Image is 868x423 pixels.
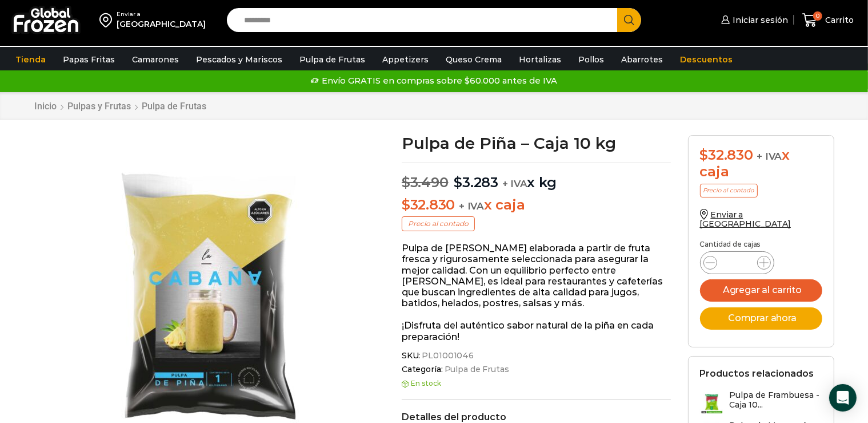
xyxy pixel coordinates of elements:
[34,101,207,112] nav: Breadcrumb
[402,196,410,213] span: $
[67,101,132,112] a: Pulpas y Frutas
[573,49,610,70] a: Pollos
[117,10,206,18] div: Enviar a
[402,412,671,422] h2: Detalles del producto
[730,14,788,26] span: Iniciar sesión
[377,49,434,70] a: Appetizers
[799,7,857,34] a: 0 Carrito
[813,11,822,21] span: 0
[294,49,371,70] a: Pulpa de Frutas
[402,216,475,231] p: Precio al contado
[700,147,753,163] bdi: 32.830
[700,147,822,180] div: x caja
[440,49,507,70] a: Queso Crema
[829,384,857,412] div: Open Intercom Messenger
[57,49,121,70] a: Papas Fritas
[700,240,822,248] p: Cantidad de cajas
[726,255,748,271] input: Product quantity
[402,163,671,191] p: x kg
[420,351,474,361] span: PL01001046
[700,279,822,302] button: Agregar al carrito
[402,243,671,309] p: Pulpa de [PERSON_NAME] elaborada a partir de fruta fresca y rigurosamente seleccionada para asegu...
[502,178,527,189] span: + IVA
[402,174,410,191] span: $
[617,8,641,32] button: Search button
[402,379,671,388] p: En stock
[615,49,669,70] a: Abarrotes
[402,351,671,361] span: SKU:
[402,174,449,191] bdi: 3.490
[454,174,498,191] bdi: 3.283
[718,9,788,31] a: Iniciar sesión
[402,135,671,151] h1: Pulpa de Piña – Caja 10 kg
[402,365,671,374] span: Categoría:
[126,49,185,70] a: Camarones
[190,49,288,70] a: Pescados y Mariscos
[454,174,462,191] span: $
[700,390,822,415] a: Pulpa de Frambuesa - Caja 10...
[674,49,738,70] a: Descuentos
[730,390,822,410] h3: Pulpa de Frambuesa - Caja 10...
[10,49,51,70] a: Tienda
[513,49,567,70] a: Hortalizas
[443,365,509,374] a: Pulpa de Frutas
[34,101,58,112] a: Inicio
[700,184,758,197] p: Precio al contado
[117,18,206,30] div: [GEOGRAPHIC_DATA]
[822,14,854,26] span: Carrito
[700,368,814,379] h2: Productos relacionados
[402,197,671,214] p: x caja
[700,307,822,330] button: Comprar ahora
[459,200,484,212] span: + IVA
[700,147,709,163] span: $
[757,151,782,162] span: + IVA
[402,320,671,342] p: ¡Disfruta del auténtico sabor natural de la piña en cada preparación!
[142,101,207,112] a: Pulpa de Frutas
[99,10,117,30] img: address-field-icon.svg
[402,196,455,213] bdi: 32.830
[700,209,791,230] a: Enviar a [GEOGRAPHIC_DATA]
